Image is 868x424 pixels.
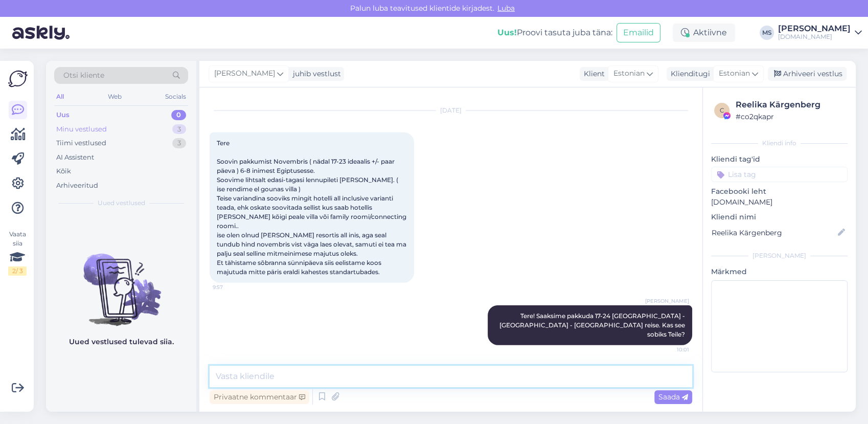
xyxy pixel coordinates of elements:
[711,251,848,260] div: [PERSON_NAME]
[580,69,605,79] div: Klient
[711,197,848,208] p: [DOMAIN_NAME]
[645,297,689,305] span: [PERSON_NAME]
[658,392,688,401] span: Saada
[711,266,848,277] p: Märkmed
[760,26,774,40] div: MS
[56,138,106,148] div: Tiimi vestlused
[214,68,275,79] span: [PERSON_NAME]
[172,124,186,135] div: 3
[56,152,94,163] div: AI Assistent
[56,124,107,135] div: Minu vestlused
[8,230,27,276] div: Vaata siia
[54,90,66,103] div: All
[778,25,862,41] a: [PERSON_NAME][DOMAIN_NAME]
[736,111,844,122] div: # co2qkapr
[69,337,174,347] p: Uued vestlused tulevad siia.
[56,166,71,176] div: Kõik
[63,70,104,81] span: Otsi kliente
[499,312,687,338] span: Tere! Saaksime pakkuda 17-24 [GEOGRAPHIC_DATA] - [GEOGRAPHIC_DATA] - [GEOGRAPHIC_DATA] reise. Kas...
[172,138,186,148] div: 3
[613,68,645,79] span: Estonian
[711,139,848,148] div: Kliendi info
[210,390,309,404] div: Privaatne kommentaar
[720,106,724,114] span: c
[163,90,188,103] div: Socials
[213,283,251,291] span: 9:57
[673,24,735,42] div: Aktiivne
[778,25,851,33] div: [PERSON_NAME]
[711,212,848,222] p: Kliendi nimi
[651,346,689,353] span: 10:01
[106,90,124,103] div: Web
[616,23,660,42] button: Emailid
[56,110,70,120] div: Uus
[210,106,692,115] div: [DATE]
[56,181,98,191] div: Arhiveeritud
[171,110,186,120] div: 0
[711,186,848,197] p: Facebooki leht
[494,4,518,13] span: Luba
[8,69,28,88] img: Askly Logo
[736,99,844,111] div: Reelika Kärgenberg
[711,154,848,165] p: Kliendi tag'id
[98,198,145,208] span: Uued vestlused
[768,67,847,81] div: Arhiveeri vestlus
[289,69,341,79] div: juhib vestlust
[711,167,848,182] input: Lisa tag
[778,33,851,41] div: [DOMAIN_NAME]
[497,28,517,37] b: Uus!
[8,266,27,276] div: 2 / 3
[667,69,710,79] div: Klienditugi
[719,68,750,79] span: Estonian
[497,27,612,39] div: Proovi tasuta juba täna:
[712,227,836,238] input: Lisa nimi
[46,235,196,327] img: No chats
[217,139,408,276] span: Tere Soovin pakkumist Novembris ( nädal 17-23 ideaalis +/- paar päeva ) 6-8 inimest Egiptusesse. ...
